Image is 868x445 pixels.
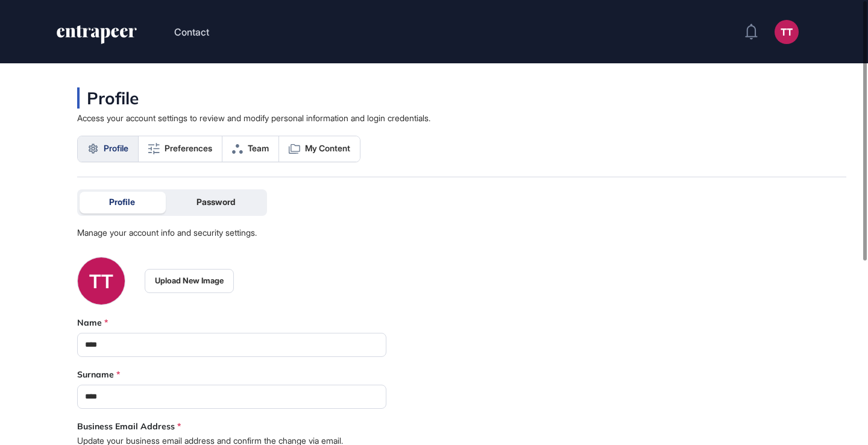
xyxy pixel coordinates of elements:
span: Profile [104,144,128,153]
a: Preferences [139,136,222,162]
button: Contact [174,24,209,40]
a: Profile [78,136,139,162]
span: My Content [305,144,350,153]
span: Password [197,197,235,207]
span: Preferences [165,144,212,153]
div: Profile [77,87,139,109]
span: Team [248,144,269,153]
button: Upload New Image [145,269,234,293]
label: Surname [77,369,114,380]
button: tt [775,20,799,44]
span: Profile [109,197,135,207]
div: Access your account settings to review and modify personal information and login credentials. [77,113,430,123]
div: Manage your account info and security settings. [77,228,257,238]
span: Update your business email address and confirm the change via email. [77,437,386,445]
div: tt [78,257,125,305]
a: Team [222,136,279,162]
a: entrapeer-logo [55,25,138,48]
label: Name [77,317,102,328]
label: Business Email Address [77,421,175,432]
a: My Content [279,136,360,162]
